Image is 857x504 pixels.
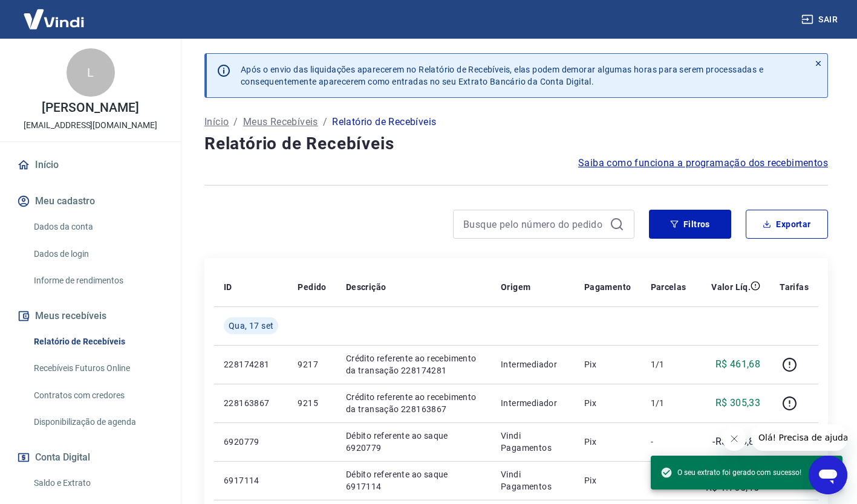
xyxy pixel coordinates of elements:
a: Início [204,115,229,129]
p: Descrição [346,281,386,293]
p: 9215 [298,397,326,409]
p: R$ 305,33 [715,396,761,410]
span: O seu extrato foi gerado com sucesso! [660,467,801,479]
button: Meu cadastro [15,188,166,215]
p: Pedido [298,281,326,293]
a: Recebíveis Futuros Online [29,356,166,381]
p: / [233,115,238,129]
p: [EMAIL_ADDRESS][DOMAIN_NAME] [24,119,157,132]
p: Intermediador [501,397,565,409]
span: Olá! Precisa de ajuda? [7,8,102,18]
span: Qua, 17 set [229,320,273,332]
a: Saiba como funciona a programação dos recebimentos [578,156,828,170]
p: Vindi Pagamentos [501,430,565,454]
p: Pix [584,436,631,448]
div: L [67,48,115,97]
p: / [323,115,327,129]
p: 228174281 [224,358,278,370]
iframe: Fechar mensagem [722,427,746,451]
iframe: Botão para abrir a janela de mensagens [809,456,847,494]
p: - [651,436,686,448]
p: Débito referente ao saque 6920779 [346,430,481,454]
p: [PERSON_NAME] [42,102,138,114]
p: 1/1 [651,358,686,370]
a: Meus Recebíveis [243,115,318,129]
p: Vindi Pagamentos [501,468,565,493]
a: Início [15,152,166,178]
p: 1/1 [651,397,686,409]
a: Informe de rendimentos [29,268,166,293]
iframe: Mensagem da empresa [751,424,847,451]
a: Disponibilização de agenda [29,410,166,435]
p: 228163867 [224,397,278,409]
p: ID [224,281,232,293]
button: Sair [799,8,842,31]
p: -R$ 173,83 [712,435,760,449]
p: Origem [501,281,530,293]
p: 9217 [298,358,326,370]
a: Saldo e Extrato [29,471,166,496]
button: Filtros [649,210,731,239]
p: Pix [584,397,631,409]
p: Relatório de Recebíveis [332,115,436,129]
p: Após o envio das liquidações aparecerem no Relatório de Recebíveis, elas podem demorar algumas ho... [241,63,763,88]
p: R$ 461,68 [715,357,761,372]
a: Contratos com credores [29,383,166,408]
p: Intermediador [501,358,565,370]
a: Dados de login [29,242,166,267]
a: Relatório de Recebíveis [29,329,166,354]
p: Tarifas [780,281,809,293]
button: Exportar [746,210,828,239]
p: Valor Líq. [711,281,751,293]
h4: Relatório de Recebíveis [204,132,828,156]
p: Pix [584,358,631,370]
p: 6917114 [224,474,278,486]
button: Meus recebíveis [15,303,166,329]
p: Pagamento [584,281,631,293]
button: Conta Digital [15,444,166,471]
a: Dados da conta [29,215,166,239]
p: Crédito referente ao recebimento da transação 228174281 [346,352,481,376]
p: 6920779 [224,436,278,448]
img: Vindi [15,1,93,37]
p: Parcelas [651,281,686,293]
input: Busque pelo número do pedido [463,215,605,233]
p: Crédito referente ao recebimento da transação 228163867 [346,391,481,415]
p: Débito referente ao saque 6917114 [346,468,481,493]
p: Pix [584,474,631,486]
